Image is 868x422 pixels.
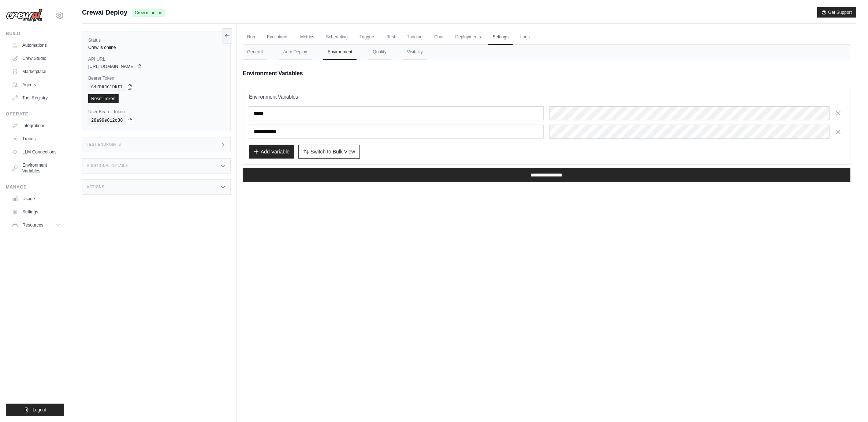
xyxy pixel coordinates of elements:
button: Quality [368,45,391,60]
a: Triggers [355,30,380,45]
button: General [243,45,267,60]
h2: Environment Variables [243,69,850,78]
button: Add Variable [249,145,294,159]
button: Switch to Bulk View [298,145,360,159]
h3: Test Endpoints [87,142,121,147]
a: Chat [430,30,448,45]
button: Get Support [817,7,856,18]
button: Logout [6,404,64,416]
button: Visibility [403,45,427,60]
a: Crew Studio [9,53,64,64]
div: Build [6,31,64,37]
a: Agents [9,79,64,91]
a: Test [383,30,399,45]
a: LLM Connections [9,146,64,158]
span: Logout [33,407,46,413]
div: Manage [6,184,64,190]
a: Usage [9,193,64,205]
label: API URL [88,56,224,62]
a: Settings [488,30,513,45]
code: 28a99e812c38 [88,116,126,125]
a: Metrics [296,30,319,45]
div: Crew is online [88,45,224,50]
button: Auto Deploy [279,45,312,60]
a: Training [402,30,427,45]
code: c42b94c1b9f1 [88,83,126,91]
a: Integrations [9,120,64,132]
a: Executions [262,30,293,45]
label: User Bearer Token [88,109,224,115]
a: Tool Registry [9,92,64,104]
h3: Actions [87,185,104,189]
span: Switch to Bulk View [310,148,355,155]
label: Status [88,37,224,43]
a: Settings [9,206,64,218]
a: Marketplace [9,66,64,77]
a: Reset Token [88,94,119,103]
span: Crew is online [132,9,165,17]
label: Bearer Token [88,75,224,81]
div: Operate [6,111,64,117]
a: Scheduling [321,30,352,45]
iframe: Chat Widget [831,387,868,422]
a: Environment Variables [9,159,64,177]
a: Deployments [451,30,485,45]
span: [URL][DOMAIN_NAME] [88,64,135,69]
a: Logs [516,30,534,45]
a: Automations [9,39,64,51]
h3: Environment Variables [249,93,844,100]
button: Resources [9,219,64,231]
div: Widget de chat [831,387,868,422]
span: Crewai Deploy [82,7,127,18]
nav: Tabs [243,45,850,60]
button: Environment [323,45,357,60]
a: Traces [9,133,64,145]
h3: Additional Details [87,164,128,168]
span: Resources [22,222,43,228]
img: Logo [6,8,42,22]
a: Run [243,30,260,45]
